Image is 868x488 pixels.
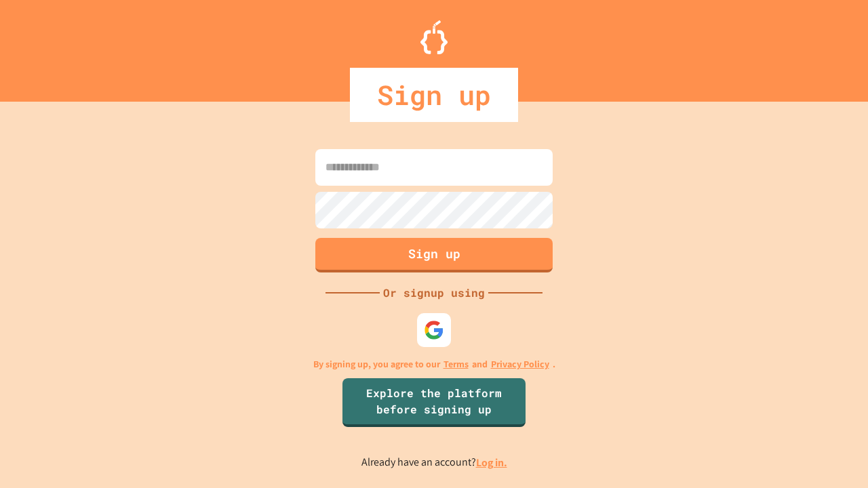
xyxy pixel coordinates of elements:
[315,238,553,272] button: Sign up
[380,285,488,301] div: Or signup using
[420,20,448,54] img: Logo.svg
[361,454,507,471] p: Already have an account?
[491,357,549,371] a: Privacy Policy
[342,378,526,427] a: Explore the platform before signing up
[443,357,469,371] a: Terms
[313,357,555,371] p: By signing up, you agree to our and .
[350,68,518,122] div: Sign up
[424,320,444,340] img: google-icon.svg
[476,455,507,470] a: Log in.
